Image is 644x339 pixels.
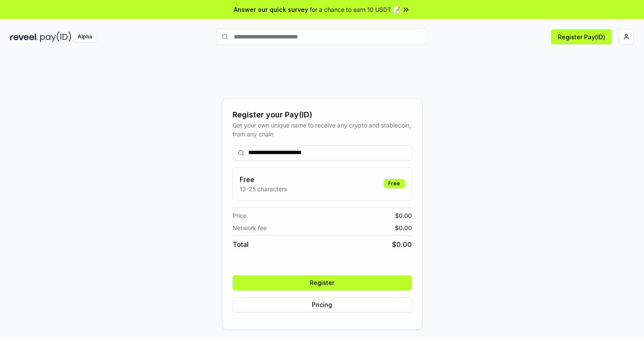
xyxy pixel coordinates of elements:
[40,32,71,42] img: pay_id
[395,223,412,232] span: $ 0.00
[384,179,405,188] div: Free
[310,5,400,14] span: for a chance to earn 10 USDT 📝
[233,239,249,250] span: Total
[233,121,412,138] div: Get your own unique name to receive any crypto and stablecoin, from any chain
[240,174,287,184] h3: Free
[73,32,97,42] div: Alpha
[240,184,287,193] p: 13-25 characters
[233,109,412,121] div: Register your Pay(ID)
[233,211,246,220] span: Price
[392,239,412,250] span: $ 0.00
[551,29,612,44] button: Register Pay(ID)
[234,5,308,14] span: Answer our quick survey
[233,297,412,312] button: Pricing
[233,275,412,290] button: Register
[395,211,412,220] span: $ 0.00
[233,223,267,232] span: Network fee
[10,32,38,42] img: reveel_dark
